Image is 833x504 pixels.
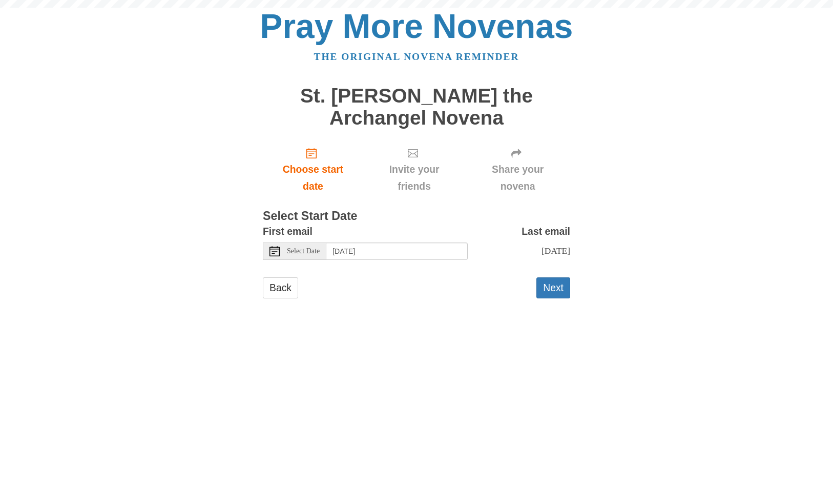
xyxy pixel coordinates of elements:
label: First email [263,223,313,240]
span: [DATE] [542,246,570,256]
span: Choose start date [273,161,353,195]
span: Select Date [287,248,320,255]
button: Next [536,277,570,298]
a: Back [263,277,298,298]
div: Click "Next" to confirm your start date first. [363,139,465,200]
h1: St. [PERSON_NAME] the Archangel Novena [263,85,570,129]
label: Last email [522,223,570,240]
span: Share your novena [475,161,560,195]
div: Click "Next" to confirm your start date first. [465,139,570,200]
h3: Select Start Date [263,210,570,223]
a: The original novena reminder [314,51,519,62]
a: Pray More Novenas [260,7,573,45]
a: Choose start date [263,139,363,200]
span: Invite your friends [373,161,455,195]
